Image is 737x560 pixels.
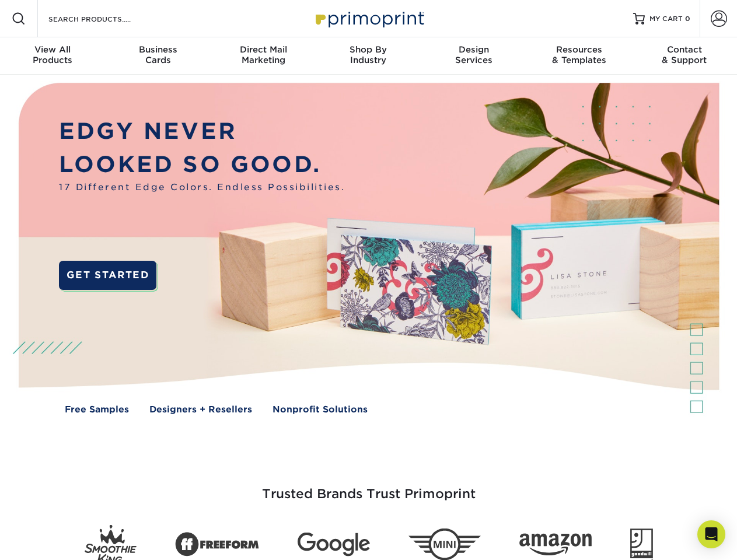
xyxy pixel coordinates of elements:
a: BusinessCards [105,37,210,75]
div: Cards [105,44,210,65]
div: Marketing [211,44,316,65]
h3: Trusted Brands Trust Primoprint [27,459,710,516]
div: Industry [316,44,421,65]
iframe: Google Customer Reviews [3,524,99,556]
div: & Support [632,44,737,65]
span: Direct Mail [211,44,316,55]
span: Design [421,44,526,55]
a: Shop ByIndustry [316,37,421,75]
div: & Templates [526,44,631,65]
a: Designers + Resellers [149,403,252,416]
div: Services [421,44,526,65]
span: Shop By [316,44,421,55]
a: Contact& Support [632,37,737,75]
a: GET STARTED [59,261,156,290]
span: Resources [526,44,631,55]
a: DesignServices [421,37,526,75]
p: EDGY NEVER [59,115,345,148]
img: Primoprint [310,6,427,31]
img: Google [298,533,370,556]
span: 0 [685,15,690,23]
a: Nonprofit Solutions [273,403,368,416]
a: Resources& Templates [526,37,631,75]
img: Goodwill [630,528,653,560]
input: SEARCH PRODUCTS..... [47,12,161,26]
img: Amazon [519,534,592,556]
span: MY CART [649,14,683,24]
p: LOOKED SO GOOD. [59,148,345,181]
a: Free Samples [65,403,129,416]
span: Business [105,44,210,55]
a: Direct MailMarketing [211,37,316,75]
span: 17 Different Edge Colors. Endless Possibilities. [59,181,345,194]
div: Open Intercom Messenger [697,520,725,548]
span: Contact [632,44,737,55]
